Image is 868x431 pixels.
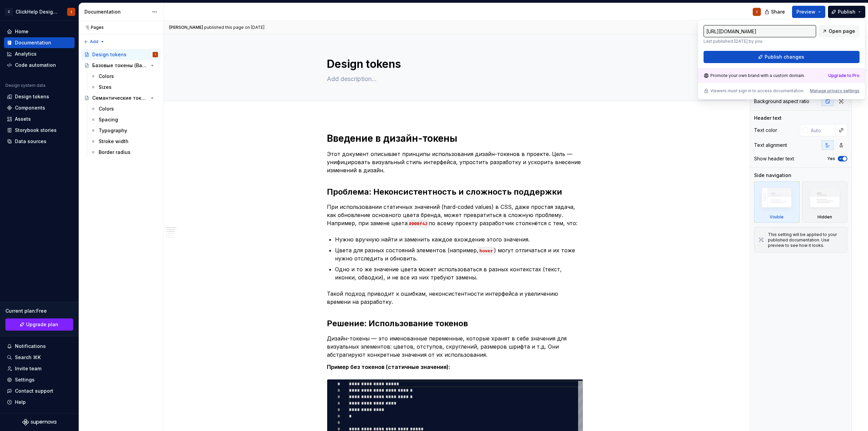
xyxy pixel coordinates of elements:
[335,265,583,281] p: Одно и то же значение цвета может использоваться в разных контекстах (текст, иконки, обводки), и ...
[99,84,112,91] div: Sizes
[327,187,583,197] h2: Проблема: Неконсистентность и сложность поддержки
[99,105,114,112] div: Colors
[15,354,41,361] div: Search ⌘K
[4,136,75,147] a: Data sources
[327,203,583,227] p: При использовании статичных значений (hard-coded values) в CSS, даже простая задача, как обновлен...
[761,6,789,18] button: Share
[335,246,583,262] p: Цвета для разных состояний элементов (например, ) могут отличаться и их тоже нужно отследить и об...
[478,247,494,255] code: hover
[99,127,127,134] div: Typography
[15,399,26,406] div: Help
[768,232,843,248] div: This setting will be applied to your published documentation. Use preview to see how it looks.
[88,114,161,125] a: Spacing
[169,25,203,30] span: [PERSON_NAME]
[327,364,450,370] strong: Пример без токенов (статичные значения):
[15,104,45,111] div: Components
[710,88,804,94] p: Viewers must sign in to access documentation.
[819,25,860,37] a: Open page
[99,73,114,80] div: Colors
[327,290,583,306] p: Такой подход приводит к ошибкам, неконсистентности интерфейса и увеличению времени на разработку.
[325,56,582,72] textarea: Design tokens
[15,343,46,350] div: Notifications
[92,62,148,69] div: Базовые токены (Base Tokens)
[15,376,35,383] div: Settings
[81,25,104,30] div: Pages
[802,181,848,223] div: Hidden
[4,102,75,113] a: Components
[770,214,784,220] div: Visible
[754,181,800,223] div: Visible
[92,95,148,101] div: Семантические токены (Semantic Tokens)
[4,374,75,385] a: Settings
[327,150,583,174] p: Этот документ описывает принципы использования дизайн-токенов в проекте. Цель — унифицировать виз...
[704,39,816,44] p: Last published [DATE] by you.
[796,8,815,15] span: Preview
[808,124,835,136] input: Auto
[810,88,860,94] button: Manage privacy settings
[15,388,53,394] div: Contact support
[84,8,149,15] div: Documentation
[704,73,805,78] div: Promote your own brand with a custom domain.
[792,6,825,18] button: Preview
[81,49,161,158] div: Page tree
[15,62,56,68] div: Code automation
[88,136,161,147] a: Stroke width
[88,82,161,93] a: Sizes
[15,127,57,134] div: Storybook stories
[754,172,791,179] div: Side navigation
[827,156,835,161] label: Yes
[88,103,161,114] a: Colors
[4,48,75,59] a: Analytics
[5,83,45,88] div: Design system data
[92,51,126,58] div: Design tokens
[771,8,785,15] span: Share
[4,26,75,37] a: Home
[88,71,161,82] a: Colors
[4,125,75,136] a: Storybook stories
[754,115,782,121] div: Header text
[408,220,429,228] code: #008f42
[327,132,583,144] h1: Введение в дизайн-токены
[22,419,56,426] svg: Supernova Logo
[828,73,860,78] div: Upgrade to Pro
[15,28,28,35] div: Home
[838,8,855,15] span: Publish
[4,60,75,71] a: Code automation
[754,155,794,162] div: Show header text
[4,114,75,124] a: Assets
[81,37,107,46] button: Add
[204,25,264,30] div: published this page on [DATE]
[81,60,161,71] a: Базовые токены (Base Tokens)
[4,352,75,363] button: Search ⌘K
[99,149,131,156] div: Border radius
[4,341,75,352] button: Notifications
[829,28,855,35] span: Open page
[4,386,75,396] button: Contact support
[15,116,31,122] div: Assets
[81,93,161,103] a: Семантические токены (Semantic Tokens)
[327,334,583,359] p: Дизайн-токены — это именованные переменные, которые хранят в себе значения для визуальных элемент...
[5,318,73,331] button: Upgrade plan
[4,363,75,374] a: Invite team
[5,308,73,314] div: Current plan : Free
[155,51,156,58] div: I
[704,51,860,63] button: Publish changes
[81,49,161,60] a: Design tokensI
[5,8,13,16] div: C
[99,138,129,145] div: Stroke width
[4,91,75,102] a: Design tokens
[16,8,59,15] div: ClickHelp Design System
[26,321,58,328] span: Upgrade plan
[71,9,72,15] div: I
[4,37,75,48] a: Documentation
[754,142,787,149] div: Text alignment
[754,98,809,105] div: Background aspect ratio
[327,318,583,329] h2: Решение: Использование токенов
[4,397,75,408] button: Help
[765,54,804,60] span: Publish changes
[756,9,757,15] div: I
[99,116,118,123] div: Spacing
[1,4,77,19] button: CClickHelp Design SystemI
[15,39,51,46] div: Documentation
